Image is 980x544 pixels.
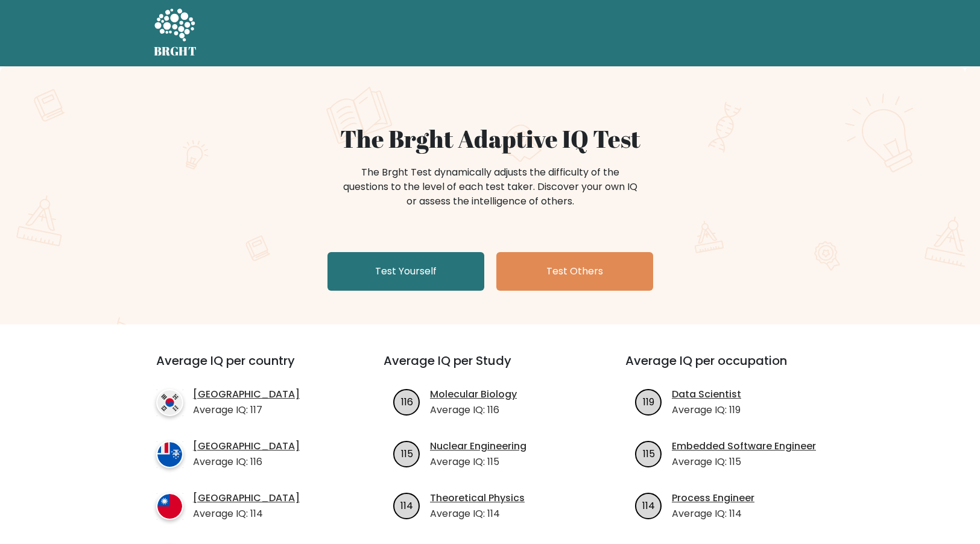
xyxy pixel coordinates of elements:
a: Test Others [496,252,653,291]
text: 119 [643,394,654,408]
a: BRGHT [154,5,197,62]
a: Test Yourself [327,252,484,291]
p: Average IQ: 119 [672,403,741,417]
p: Average IQ: 115 [672,455,816,469]
h3: Average IQ per Study [384,353,596,382]
h5: BRGHT [154,44,197,59]
p: Average IQ: 114 [672,507,754,521]
a: Process Engineer [672,491,754,505]
img: country [156,493,183,520]
p: Average IQ: 114 [193,507,300,521]
text: 115 [643,446,655,460]
img: country [156,389,183,416]
h1: The Brght Adaptive IQ Test [196,124,785,153]
a: Embedded Software Engineer [672,439,816,454]
text: 114 [642,498,655,512]
p: Average IQ: 116 [430,403,517,417]
a: [GEOGRAPHIC_DATA] [193,387,300,402]
p: Average IQ: 115 [430,455,526,469]
img: country [156,441,183,468]
a: Data Scientist [672,387,741,402]
text: 115 [401,446,413,460]
a: Nuclear Engineering [430,439,526,454]
a: Molecular Biology [430,387,517,402]
h3: Average IQ per country [156,353,340,382]
text: 114 [400,498,413,512]
a: Theoretical Physics [430,491,525,505]
p: Average IQ: 114 [430,507,525,521]
text: 116 [401,394,413,408]
p: Average IQ: 117 [193,403,300,417]
a: [GEOGRAPHIC_DATA] [193,491,300,505]
h3: Average IQ per occupation [625,353,838,382]
a: [GEOGRAPHIC_DATA] [193,439,300,454]
p: Average IQ: 116 [193,455,300,469]
div: The Brght Test dynamically adjusts the difficulty of the questions to the level of each test take... [340,165,641,209]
